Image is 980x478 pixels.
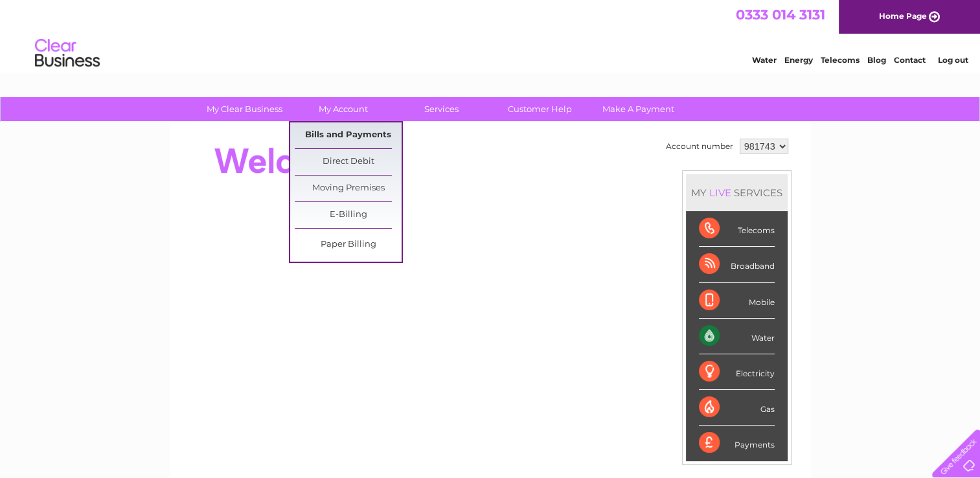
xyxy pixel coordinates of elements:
div: Gas [699,390,775,426]
a: Direct Debit [295,149,402,175]
div: MY SERVICES [686,174,788,211]
a: Customer Help [486,97,593,121]
a: Paper Billing [295,232,402,258]
a: E-Billing [295,202,402,228]
div: Water [699,319,775,354]
a: Bills and Payments [295,122,402,148]
a: Water [752,55,777,65]
div: Payments [699,426,775,461]
div: Broadband [699,247,775,282]
img: logo.png [34,34,100,73]
a: Services [388,97,495,121]
div: Telecoms [699,211,775,247]
a: Blog [867,55,886,65]
a: Moving Premises [295,176,402,201]
a: Log out [937,55,968,65]
a: 0333 014 3131 [736,6,825,23]
a: Contact [894,55,926,65]
a: Make A Payment [585,97,692,121]
div: LIVE [707,187,734,199]
a: My Clear Business [191,97,298,121]
a: Telecoms [821,55,860,65]
a: Energy [784,55,813,65]
div: Clear Business is a trading name of Verastar Limited (registered in [GEOGRAPHIC_DATA] No. 3667643... [185,7,797,63]
a: My Account [290,97,396,121]
div: Electricity [699,354,775,390]
div: Mobile [699,283,775,319]
td: Account number [663,135,736,157]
